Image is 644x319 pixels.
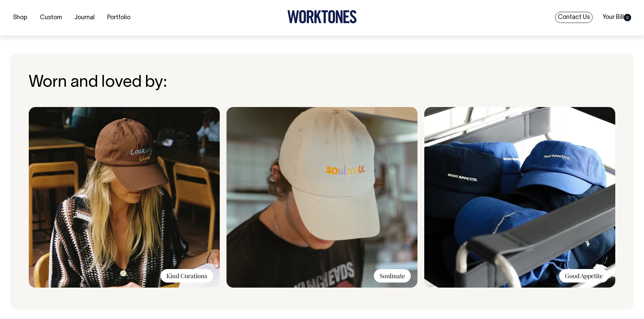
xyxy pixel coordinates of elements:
span: 0 [624,14,631,21]
img: KCC.jpg [29,107,220,288]
div: Soulmate [374,269,411,283]
a: Contact Us [555,12,593,23]
h3: Worn and loved by: [29,74,615,92]
img: Good_Appetite-3.jpg [424,107,615,288]
img: soulmate-24-feb-49_2_5ce3d91a-9ae9-4c10-8410-01f8affb76c0.jpg [226,107,418,288]
a: Custom [37,12,65,23]
div: Kind Curations [161,269,213,283]
div: Good Appetite [559,269,609,283]
a: Your Bill0 [600,12,634,23]
a: Shop [10,12,30,23]
a: Journal [72,12,97,23]
a: Portfolio [104,12,133,23]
